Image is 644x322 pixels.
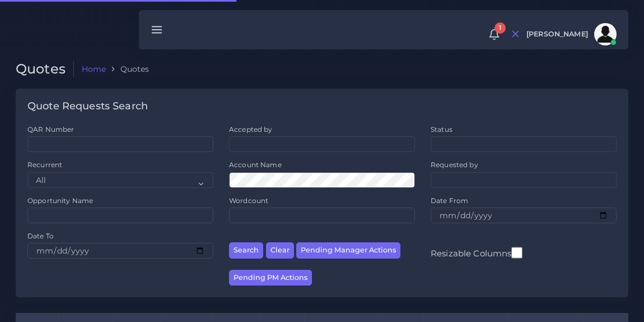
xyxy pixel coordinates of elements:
a: Home [82,63,106,75]
label: Status [431,125,452,134]
label: Recurrent [27,160,62,169]
button: Pending Manager Actions [296,242,400,259]
li: Quotes [106,63,149,75]
button: Search [229,242,263,259]
label: Opportunity Name [27,196,93,205]
img: avatar [594,23,617,45]
span: 1 [494,22,506,34]
label: Wordcount [229,196,268,205]
button: Clear [266,242,294,259]
label: Accepted by [229,125,273,134]
a: [PERSON_NAME]avatar [521,23,620,45]
h2: Quotes [16,61,74,77]
label: Resizable Columns [431,246,522,260]
button: Pending PM Actions [229,270,312,286]
label: Date From [431,196,468,205]
h4: Quote Requests Search [27,100,148,113]
input: Resizable Columns [511,246,522,260]
label: Requested by [431,160,478,169]
span: [PERSON_NAME] [526,31,588,38]
label: QAR Number [27,125,74,134]
label: Account Name [229,160,282,169]
label: Date To [27,231,54,241]
a: 1 [484,29,504,40]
